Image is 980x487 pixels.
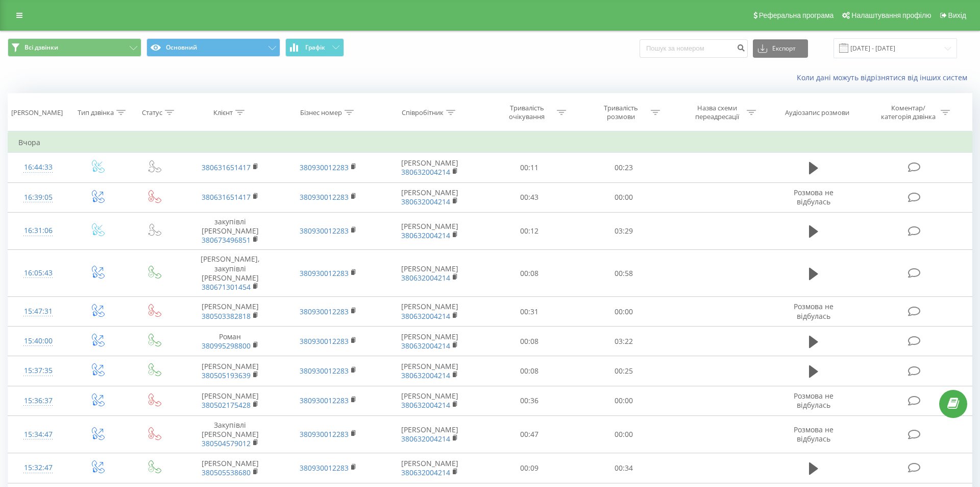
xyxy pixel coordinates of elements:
[305,44,325,51] span: Графік
[213,108,233,117] div: Клієнт
[690,104,744,121] div: Назва схеми переадресації
[202,468,251,477] a: 380505538680
[8,132,972,153] td: Вчора
[759,11,834,19] span: Реферальна програма
[482,297,576,327] td: 00:31
[401,197,450,206] a: 380632004214
[785,108,849,117] div: Аудіозапис розмови
[377,415,482,453] td: [PERSON_NAME]
[576,153,670,182] td: 00:23
[202,282,251,292] a: 380671301454
[300,366,349,376] a: 380930012283
[576,250,670,297] td: 00:58
[482,250,576,297] td: 00:08
[18,331,58,351] div: 15:40:00
[300,336,349,346] a: 380930012283
[181,297,279,327] td: [PERSON_NAME]
[500,104,554,121] div: Тривалість очікування
[300,307,349,316] a: 380930012283
[878,104,938,121] div: Коментар/категорія дзвінка
[401,230,450,240] a: 380632004214
[797,73,972,82] a: Коли дані можуть відрізнятися вiд інших систем
[18,391,58,411] div: 15:36:37
[300,226,349,236] a: 380930012283
[181,327,279,356] td: Роман
[482,327,576,356] td: 00:08
[482,212,576,250] td: 00:12
[576,453,670,483] td: 00:34
[377,182,482,212] td: [PERSON_NAME]
[24,43,58,52] span: Всі дзвінки
[576,212,670,250] td: 03:29
[202,192,251,202] a: 380631651417
[482,415,576,453] td: 00:47
[576,297,670,327] td: 00:00
[8,38,141,57] button: Всі дзвінки
[18,188,58,207] div: 16:39:05
[11,108,63,117] div: [PERSON_NAME]
[202,235,251,245] a: 380673496851
[300,396,349,405] a: 380930012283
[576,182,670,212] td: 00:00
[146,38,280,57] button: Основний
[401,311,450,321] a: 380632004214
[18,458,58,478] div: 15:32:47
[18,157,58,177] div: 16:44:33
[202,438,251,448] a: 380504579012
[482,153,576,182] td: 00:11
[794,425,834,444] span: Розмова не відбулась
[377,327,482,356] td: [PERSON_NAME]
[576,327,670,356] td: 03:22
[300,192,349,202] a: 380930012283
[753,39,808,58] button: Експорт
[202,341,251,351] a: 380995298800
[202,400,251,410] a: 380502175428
[181,212,279,250] td: закупівлі [PERSON_NAME]
[401,341,450,351] a: 380632004214
[576,386,670,415] td: 00:00
[18,425,58,445] div: 15:34:47
[794,302,834,320] span: Розмова не відбулась
[300,108,342,117] div: Бізнес номер
[181,386,279,415] td: [PERSON_NAME]
[640,39,748,58] input: Пошук за номером
[181,250,279,297] td: [PERSON_NAME], закупівлі [PERSON_NAME]
[401,370,450,380] a: 380632004214
[794,391,834,410] span: Розмова не відбулась
[78,108,114,117] div: Тип дзвінка
[482,453,576,483] td: 00:09
[377,250,482,297] td: [PERSON_NAME]
[377,212,482,250] td: [PERSON_NAME]
[18,302,58,321] div: 15:47:31
[18,221,58,241] div: 16:31:06
[401,400,450,410] a: 380632004214
[300,463,349,473] a: 380930012283
[576,356,670,386] td: 00:25
[300,429,349,439] a: 380930012283
[948,11,966,19] span: Вихід
[576,415,670,453] td: 00:00
[377,453,482,483] td: [PERSON_NAME]
[181,453,279,483] td: [PERSON_NAME]
[377,153,482,182] td: [PERSON_NAME]
[794,188,834,206] span: Розмова не відбулась
[594,104,648,121] div: Тривалість розмови
[851,11,931,19] span: Налаштування профілю
[18,263,58,283] div: 16:05:43
[202,311,251,321] a: 380503382818
[401,273,450,283] a: 380632004214
[202,163,251,172] a: 380631651417
[181,415,279,453] td: Закупівлі [PERSON_NAME]
[202,370,251,380] a: 380505193639
[377,386,482,415] td: [PERSON_NAME]
[285,38,344,57] button: Графік
[482,356,576,386] td: 00:08
[300,268,349,278] a: 380930012283
[300,163,349,172] a: 380930012283
[181,356,279,386] td: [PERSON_NAME]
[377,297,482,327] td: [PERSON_NAME]
[482,182,576,212] td: 00:43
[402,108,444,117] div: Співробітник
[482,386,576,415] td: 00:36
[18,361,58,381] div: 15:37:35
